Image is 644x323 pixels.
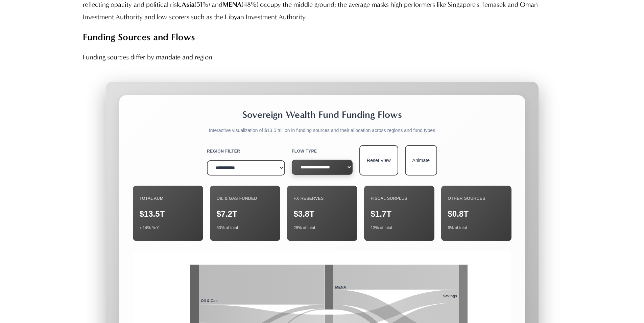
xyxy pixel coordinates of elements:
div: $7.2T [217,208,273,220]
div: Other Sources [448,192,505,205]
button: Animate [405,145,437,176]
div: 13% of total [371,222,428,234]
div: $3.8T [294,208,351,220]
strong: Funding Sources and Flows [83,31,195,43]
strong: Asia [182,0,195,8]
div: 28% of total [294,222,351,234]
label: Flow Type [292,145,353,158]
button: Reset View [359,145,398,176]
strong: MENA [222,0,242,8]
div: FX Reserves [294,192,351,205]
div: Total AUM [140,192,196,205]
p: Interactive visualization of $13.5 trillion in funding sources and their allocation across region... [133,126,511,135]
div: $1.7T [371,208,428,220]
p: Funding sources differ by mandate and region: [83,51,561,63]
div: Oil & Gas Funded [217,192,273,205]
div: ↑ 14% YoY [140,222,196,234]
label: Region Filter [207,145,285,158]
div: $0.8T [448,208,505,220]
div: 6% of total [448,222,505,234]
div: $13.5T [140,208,196,220]
h2: Sovereign Wealth Fund Funding Flows [133,109,511,121]
div: 53% of total [217,222,273,234]
div: Fiscal Surplus [371,192,428,205]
